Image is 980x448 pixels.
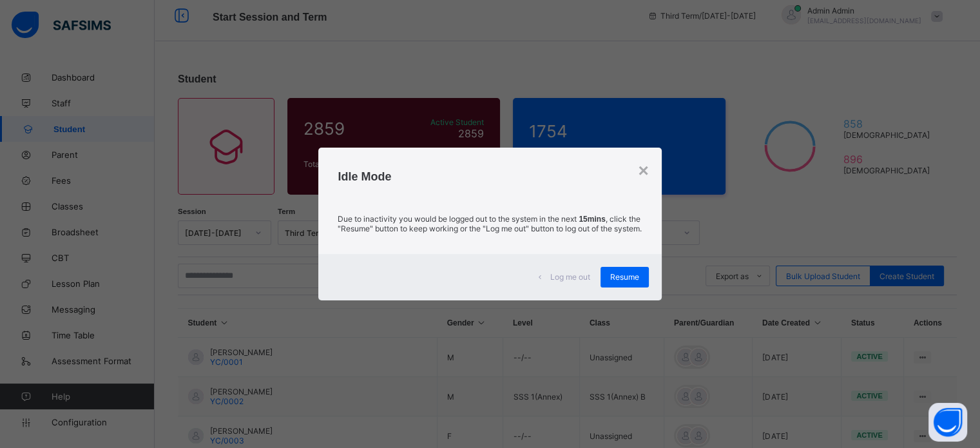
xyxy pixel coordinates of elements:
h2: Idle Mode [338,170,642,184]
div: × [638,161,648,181]
button: Open asap [928,403,967,442]
span: Log me out [550,272,590,282]
p: Due to inactivity you would be logged out to the system in the next , click the "Resume" button t... [338,214,642,233]
strong: 15mins [579,215,605,224]
span: Resume [610,272,639,282]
